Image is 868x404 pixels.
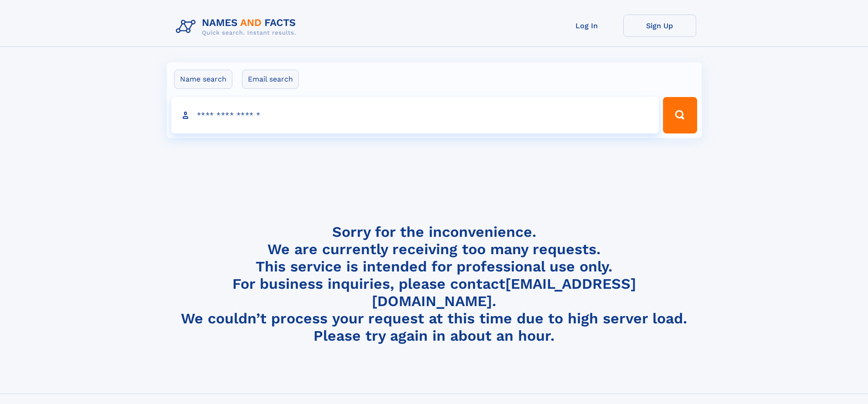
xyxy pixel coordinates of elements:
[172,223,696,345] h4: Sorry for the inconvenience. We are currently receiving too many requests. This service is intend...
[174,70,232,89] label: Name search
[663,97,697,133] button: Search Button
[171,97,659,133] input: search input
[623,15,696,37] a: Sign Up
[242,70,299,89] label: Email search
[372,275,636,310] a: [EMAIL_ADDRESS][DOMAIN_NAME]
[172,15,303,39] img: Logo Names and Facts
[550,15,623,37] a: Log In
